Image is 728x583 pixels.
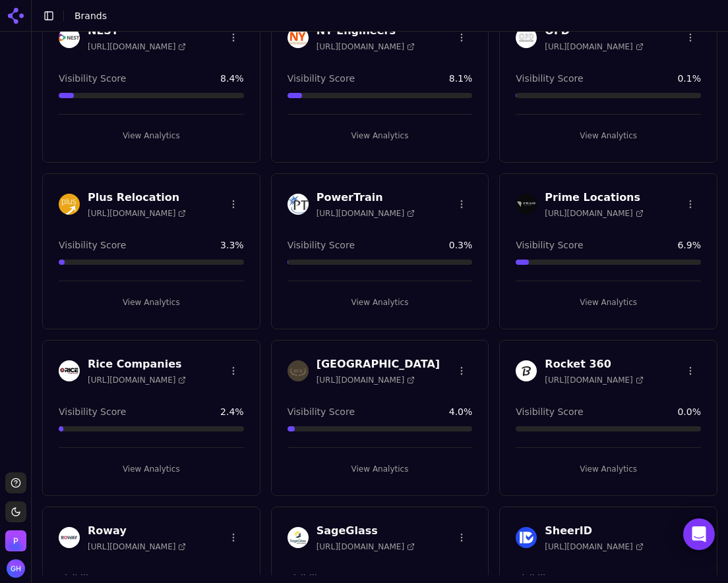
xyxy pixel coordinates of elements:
span: [URL][DOMAIN_NAME] [545,541,643,552]
div: Open Intercom Messenger [683,518,715,550]
span: Visibility Score [516,405,583,418]
span: Visibility Score [288,405,355,418]
span: Visibility Score [516,72,583,85]
img: NEST [59,27,80,48]
span: [URL][DOMAIN_NAME] [545,208,643,219]
span: Visibility Score [59,72,126,85]
button: Open user button [7,559,25,578]
span: 8.4 % [220,72,244,85]
h3: PowerTrain [317,190,415,206]
span: 6.9 % [677,238,701,252]
span: Visibility Score [59,405,126,418]
img: SheerID [516,527,537,548]
img: NY Engineers [288,27,309,48]
h3: [GEOGRAPHIC_DATA] [317,356,440,372]
h3: SheerID [545,523,643,539]
img: PowerTrain [288,194,309,215]
button: View Analytics [288,458,473,480]
span: Visibility Score [59,238,126,252]
span: 0.1 % [677,72,701,85]
span: [URL][DOMAIN_NAME] [317,541,415,552]
span: [URL][DOMAIN_NAME] [317,208,415,219]
button: View Analytics [59,458,244,480]
img: Rice Companies [59,360,80,381]
span: Visibility Score [516,238,583,252]
img: Grace Hallen [7,559,25,578]
h3: Roway [88,523,186,539]
span: Brands [75,11,107,21]
span: 3.3 % [220,238,244,252]
img: Plus Relocation [59,194,80,215]
nav: breadcrumb [75,9,107,22]
span: 0.0 % [677,405,701,418]
img: Perrill [5,530,26,551]
span: [URL][DOMAIN_NAME] [88,42,186,52]
img: Prime Locations [516,194,537,215]
h3: Prime Locations [545,190,643,206]
span: [URL][DOMAIN_NAME] [545,42,643,52]
img: Rocket 360 [516,360,537,381]
img: Roway [59,527,80,548]
span: [URL][DOMAIN_NAME] [88,208,186,219]
span: 0.3 % [449,238,473,252]
button: View Analytics [516,458,701,480]
img: Riverview Ranch [288,360,309,381]
span: [URL][DOMAIN_NAME] [545,375,643,385]
span: [URL][DOMAIN_NAME] [317,42,415,52]
button: View Analytics [59,125,244,146]
button: View Analytics [59,292,244,313]
button: View Analytics [288,292,473,313]
span: 4.0 % [449,405,473,418]
span: [URL][DOMAIN_NAME] [88,541,186,552]
button: View Analytics [516,292,701,313]
h3: Rocket 360 [545,356,643,372]
img: SageGlass [288,527,309,548]
span: [URL][DOMAIN_NAME] [88,375,186,385]
button: Open organization switcher [5,530,26,551]
h3: SageGlass [317,523,415,539]
button: View Analytics [516,125,701,146]
span: 8.1 % [449,72,473,85]
h3: Plus Relocation [88,190,186,206]
img: OFD [516,27,537,48]
span: 2.4 % [220,405,244,418]
button: View Analytics [288,125,473,146]
h3: Rice Companies [88,356,186,372]
span: [URL][DOMAIN_NAME] [317,375,415,385]
span: Visibility Score [288,72,355,85]
span: Visibility Score [288,238,355,252]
